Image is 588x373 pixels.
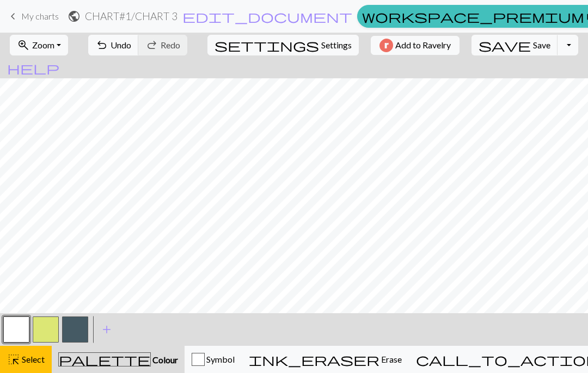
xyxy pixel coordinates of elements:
i: Settings [215,39,319,52]
span: Symbol [205,354,235,364]
span: zoom_in [17,38,30,53]
button: Symbol [185,346,242,373]
span: add [100,322,113,337]
span: Zoom [32,40,54,50]
button: Colour [52,346,185,373]
button: SettingsSettings [207,35,359,55]
span: public [68,9,81,24]
span: help [7,60,59,76]
button: Undo [88,35,139,55]
button: Erase [242,346,409,373]
span: Select [20,354,45,364]
span: save [479,38,531,53]
span: Settings [321,39,352,52]
span: edit_document [182,9,352,24]
span: keyboard_arrow_left [7,9,20,24]
h2: CHART#1 / CHART 3 [85,10,177,22]
button: Zoom [10,35,68,55]
span: highlight_alt [7,352,20,367]
a: My charts [7,7,59,26]
span: undo [95,38,108,53]
span: Add to Ravelry [395,39,451,52]
span: settings [215,38,319,53]
span: My charts [21,11,59,21]
span: workspace_premium [362,9,584,24]
span: Colour [151,355,178,365]
button: Save [471,35,558,55]
span: palette [59,352,150,367]
span: Undo [111,40,131,50]
img: Ravelry [379,39,393,52]
span: ink_eraser [249,352,379,367]
span: Erase [379,354,402,364]
span: Save [533,40,550,50]
button: Add to Ravelry [371,36,460,55]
